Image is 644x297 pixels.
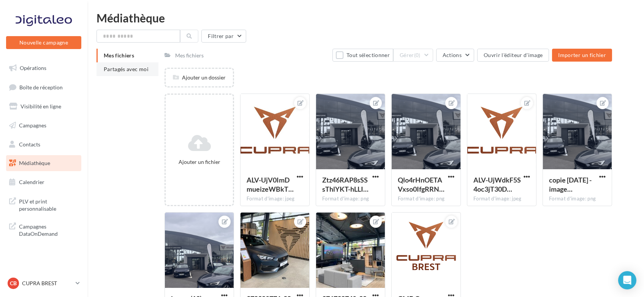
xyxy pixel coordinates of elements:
[5,155,83,171] a: Médiathèque
[21,103,61,110] span: Visibilité en ligne
[201,30,246,43] button: Filtrer par
[5,218,83,241] a: Campagnes DataOnDemand
[549,195,606,202] div: Format d'image: png
[104,66,149,72] span: Partagés avec moi
[22,280,73,287] p: CUPRA BREST
[473,176,521,193] span: ALV-UjWdkF5S4oc3jT30DwdQI4OGRQ4OhxZMD6YBFydxufu4cNc44vU
[19,221,78,238] span: Campagnes DataOnDemand
[436,49,474,62] button: Actions
[5,98,83,114] a: Visibilité en ligne
[169,158,230,166] div: Ajouter un fichier
[322,195,379,202] div: Format d'image: png
[20,65,46,71] span: Opérations
[19,179,44,185] span: Calendrier
[6,276,81,291] a: CB CUPRA BREST
[6,36,81,49] button: Nouvelle campagne
[5,60,83,76] a: Opérations
[19,160,50,166] span: Médiathèque
[10,280,17,287] span: CB
[393,49,433,62] button: Gérer(0)
[19,196,78,213] span: PLV et print personnalisable
[175,52,204,59] div: Mes fichiers
[247,176,294,193] span: ALV-UjV0ImDmueizeWBkTHVC0Ev0vEnyhUZ5C_My58XQxVqoWn-52PFC
[166,74,233,81] div: Ajouter un dossier
[332,49,393,62] button: Tout sélectionner
[5,79,83,95] a: Boîte de réception
[247,195,303,202] div: Format d'image: jpeg
[5,174,83,190] a: Calendrier
[558,52,606,58] span: Importer un fichier
[19,84,63,90] span: Boîte de réception
[19,122,46,129] span: Campagnes
[19,141,40,147] span: Contacts
[104,52,134,59] span: Mes fichiers
[5,118,83,133] a: Campagnes
[443,52,462,58] span: Actions
[414,52,421,58] span: (0)
[473,195,530,202] div: Format d'image: jpeg
[549,176,592,193] span: copie 08-07-2025 - image (19)
[398,176,445,193] span: Qlo4rHnOETAVxso0IfgRRNDgV8n8pOgN9uHBkKRdmB11yOa5kt05bZmR5epJ2oJqrQpBcW9IOlR9Ct6Qfw=s0
[5,193,83,216] a: PLV et print personnalisable
[322,176,369,193] span: Ztz46RAP8sSSsThlYKT-hLLIaR5b5fE62HT7URVzpJzuWmQwkZgTz1TA1CrFCdBHi1bt9XAK2M460PWkVg=s0
[552,49,612,62] button: Importer un fichier
[618,271,636,289] div: Open Intercom Messenger
[398,195,454,202] div: Format d'image: png
[5,137,83,152] a: Contacts
[97,12,635,24] div: Médiathèque
[477,49,549,62] button: Ouvrir l'éditeur d'image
